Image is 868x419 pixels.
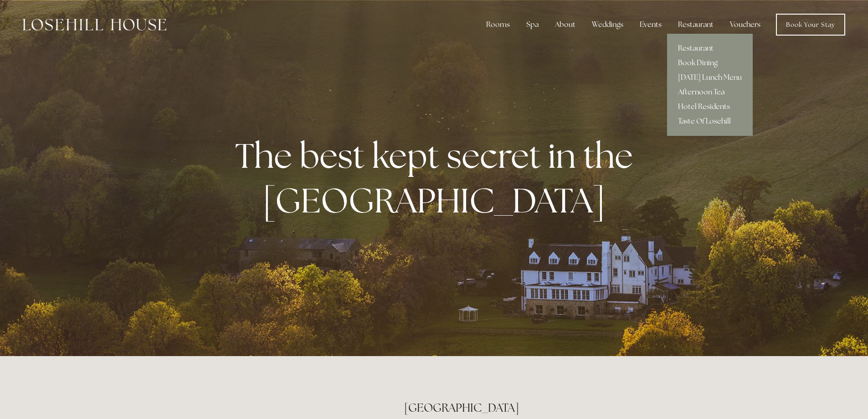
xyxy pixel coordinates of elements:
[667,99,753,114] a: Hotel Residents
[667,56,753,70] a: Book Dining
[776,14,845,36] a: Book Your Stay
[667,114,753,129] a: Taste Of Losehill
[632,16,669,34] div: Events
[404,400,652,416] h2: [GEOGRAPHIC_DATA]
[23,19,166,31] img: Losehill House
[519,16,546,34] div: Spa
[667,85,753,99] a: Afternoon Tea
[667,41,753,56] a: Restaurant
[235,133,640,222] strong: The best kept secret in the [GEOGRAPHIC_DATA]
[671,16,721,34] div: Restaurant
[667,70,753,85] a: [DATE] Lunch Menu
[723,16,768,34] a: Vouchers
[585,16,631,34] div: Weddings
[479,16,517,34] div: Rooms
[548,16,583,34] div: About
